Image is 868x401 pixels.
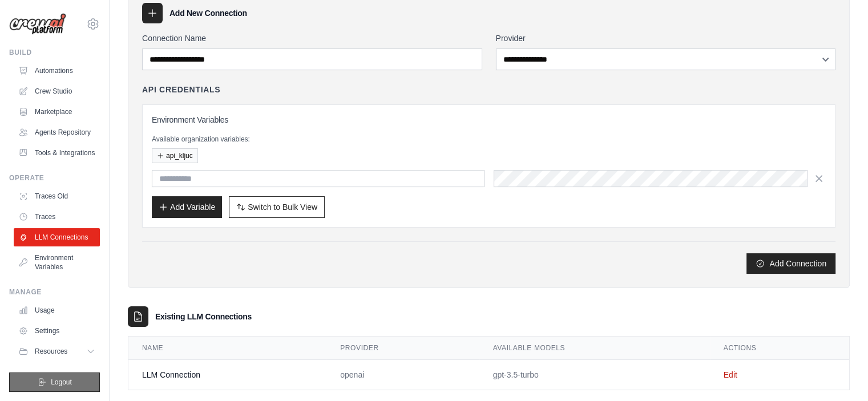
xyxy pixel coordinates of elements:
[326,337,479,360] th: Provider
[155,311,252,322] h3: Existing LLM Connections
[152,148,198,163] button: api_kljuc
[479,337,710,360] th: Available Models
[14,144,100,162] a: Tools & Integrations
[9,48,100,57] div: Build
[152,114,826,125] h3: Environment Variables
[496,33,836,44] label: Provider
[35,347,67,356] span: Resources
[9,173,100,183] div: Operate
[128,360,326,390] td: LLM Connection
[14,62,100,80] a: Automations
[169,7,247,19] h3: Add New Connection
[51,378,72,387] span: Logout
[14,103,100,121] a: Marketplace
[724,370,737,379] a: Edit
[479,360,710,390] td: gpt-3.5-turbo
[14,249,100,276] a: Environment Variables
[14,82,100,100] a: Crew Studio
[9,372,100,392] button: Logout
[128,337,326,360] th: Name
[710,337,849,360] th: Actions
[14,228,100,246] a: LLM Connections
[14,342,100,361] button: Resources
[142,84,220,95] h4: API Credentials
[14,301,100,319] a: Usage
[14,123,100,141] a: Agents Repository
[142,33,482,44] label: Connection Name
[152,135,826,144] p: Available organization variables:
[14,187,100,205] a: Traces Old
[9,13,66,35] img: Logo
[248,201,317,213] span: Switch to Bulk View
[14,208,100,226] a: Traces
[9,287,100,297] div: Manage
[14,322,100,340] a: Settings
[326,360,479,390] td: openai
[229,196,325,218] button: Switch to Bulk View
[152,196,222,218] button: Add Variable
[746,253,835,274] button: Add Connection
